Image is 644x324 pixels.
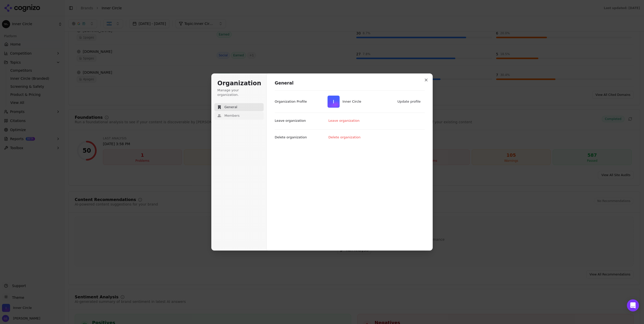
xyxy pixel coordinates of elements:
[422,75,431,85] button: Close modal
[326,134,364,141] button: Delete organization
[275,118,306,123] p: Leave organization
[217,88,261,97] p: Manage your organization.
[328,96,340,108] img: Inner Circle
[326,117,363,125] button: Leave organization
[214,103,264,111] button: General
[275,135,307,140] p: Delete organization
[214,112,264,120] button: Members
[275,99,307,104] p: Organization Profile
[275,80,425,86] h1: General
[343,99,361,104] span: Inner Circle
[217,79,261,88] h1: Organization
[395,98,424,105] button: Update profile
[224,105,237,109] span: General
[224,113,239,118] span: Members
[627,299,639,311] div: Open Intercom Messenger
